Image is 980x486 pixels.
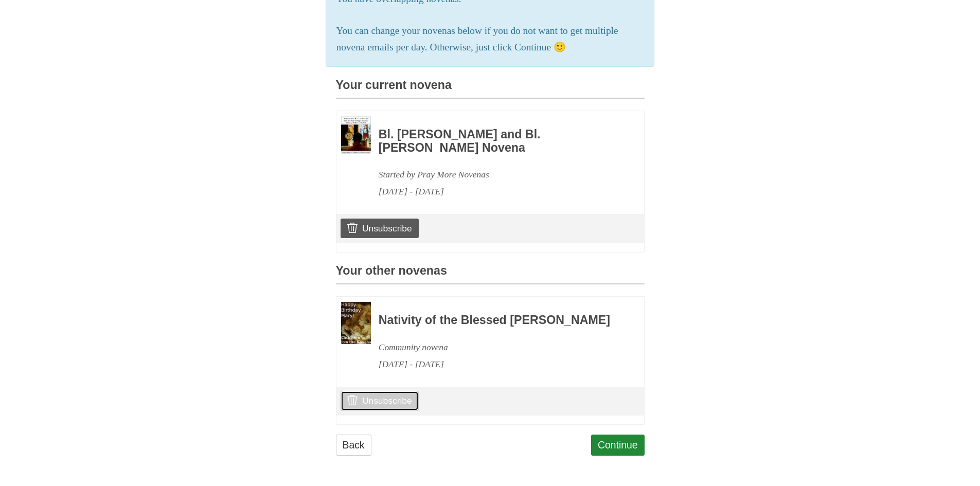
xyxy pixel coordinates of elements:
a: Unsubscribe [341,391,418,410]
div: Started by Pray More Novenas [379,166,616,183]
div: [DATE] - [DATE] [379,183,616,200]
h3: Bl. [PERSON_NAME] and Bl. [PERSON_NAME] Novena [379,128,616,154]
h3: Your other novenas [336,264,645,284]
img: Novena image [341,116,371,154]
a: Unsubscribe [341,219,418,238]
a: Back [336,435,371,456]
h3: Your current novena [336,79,645,99]
a: Continue [591,435,645,456]
div: [DATE] - [DATE] [379,356,616,373]
img: Novena image [341,302,371,344]
h3: Nativity of the Blessed [PERSON_NAME] [379,314,616,327]
div: Community novena [379,339,616,356]
p: You can change your novenas below if you do not want to get multiple novena emails per day. Other... [336,23,644,57]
